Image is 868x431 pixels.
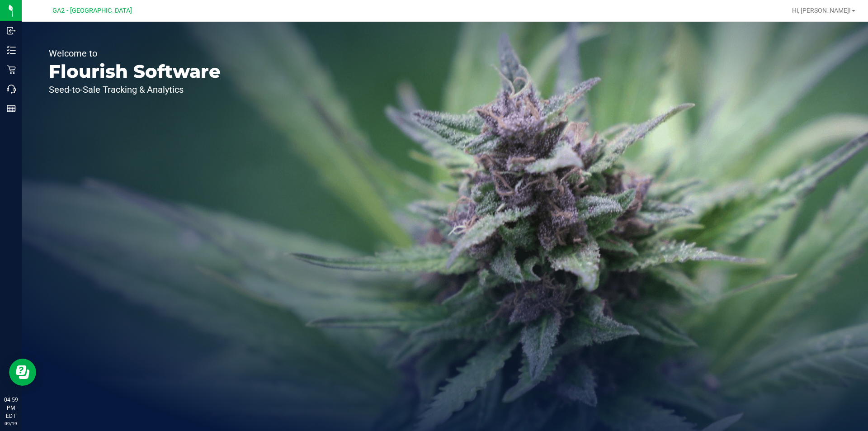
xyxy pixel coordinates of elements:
inline-svg: Inbound [7,26,16,35]
inline-svg: Inventory [7,46,16,55]
inline-svg: Retail [7,65,16,74]
inline-svg: Reports [7,104,16,113]
p: Seed-to-Sale Tracking & Analytics [49,85,221,94]
p: 04:59 PM EDT [4,396,18,420]
p: Welcome to [49,49,221,58]
iframe: Resource center [9,359,36,386]
span: Hi, [PERSON_NAME]! [792,7,851,14]
p: 09/19 [4,420,18,427]
p: Flourish Software [49,62,221,81]
span: GA2 - [GEOGRAPHIC_DATA] [52,7,132,14]
inline-svg: Call Center [7,85,16,94]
